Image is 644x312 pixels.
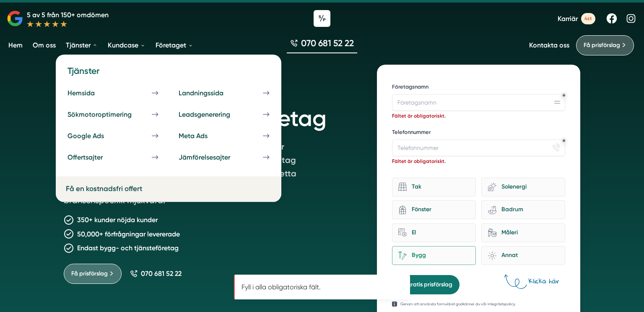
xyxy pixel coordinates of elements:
a: Landningssida [174,84,275,102]
a: Företaget [154,34,195,56]
div: Meta Ads [179,132,228,140]
a: Karriär 4st [558,13,595,24]
a: Hemsida [62,84,164,102]
a: Meta Ads [174,127,275,145]
label: Telefonnummer [392,128,565,138]
div: Jämförelsesajter [179,153,250,161]
a: 070 681 52 22 [287,37,357,53]
div: Obligatoriskt [562,94,566,97]
input: Företagsnamn [392,94,565,111]
a: Kontakta oss [529,41,569,49]
a: Offertsajter [62,148,164,166]
p: Genom att använda formuläret godkänner du vår integritetspolicy. [400,301,516,307]
div: Leadsgenerering [179,110,250,118]
span: Få prisförslag [71,269,108,278]
h4: Tjänster [62,65,275,84]
input: Telefonnummer [392,139,565,156]
p: 50,000+ förfrågningar levererade [77,229,180,239]
div: Google Ads [68,132,124,140]
a: Få prisförslag [576,35,634,55]
span: 070 681 52 22 [141,270,182,278]
a: Leadsgenerering [174,105,275,123]
a: Tjänster [64,34,99,56]
span: 070 681 52 22 [301,37,354,49]
span: Få prisförslag [584,41,620,50]
a: Kundcase [106,34,147,56]
a: Hem [7,34,24,56]
span: Karriär [558,15,578,23]
a: Om oss [31,34,57,56]
div: Offertsajter [68,153,123,161]
a: Få en kostnadsfri offert [66,184,142,193]
div: Sökmotoroptimering [68,110,152,118]
p: Fältet är obligatoriskt. [392,156,565,167]
a: Sökmotoroptimering [62,105,164,123]
div: Obligatoriskt [562,139,566,142]
button: Få gratis prisförslag [392,275,460,294]
div: Hemsida [68,89,115,97]
a: Jämförelsesajter [174,148,275,166]
p: Fältet är obligatoriskt. [392,111,565,121]
div: Landningssida [179,89,244,97]
p: 350+ kunder nöjda kunder [77,215,158,225]
label: Företagsnamn [392,83,565,92]
p: 5 av 5 från 150+ omdömen [27,10,109,20]
p: Endast bygg- och tjänsteföretag [77,243,179,253]
a: Få prisförslag [64,264,122,284]
span: 4st [581,13,595,24]
p: Fyll i alla obligatoriska fält. [241,282,402,292]
a: Google Ads [62,127,164,145]
a: 070 681 52 22 [130,270,182,278]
